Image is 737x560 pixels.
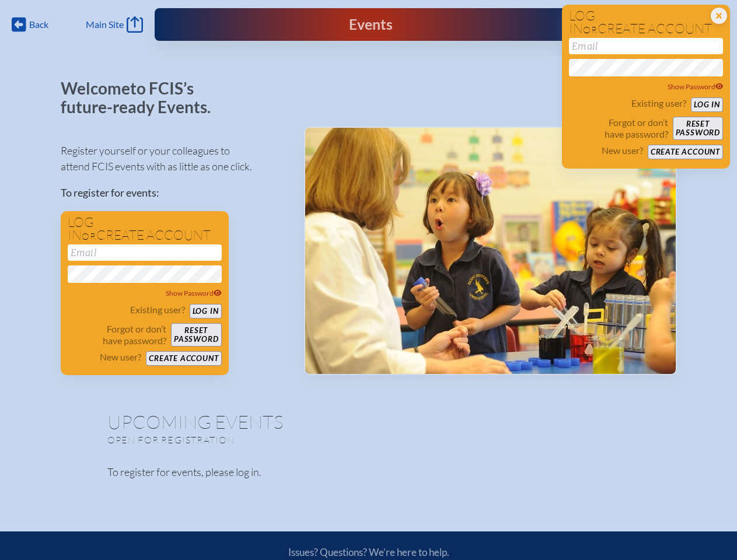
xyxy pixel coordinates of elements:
[29,19,48,30] span: Back
[61,143,285,174] p: Register yourself or your colleagues to attend FCIS events with as little as one click.
[668,82,724,91] span: Show Password
[107,434,415,446] p: Open for registration
[166,289,222,297] span: Show Password
[280,17,457,32] div: FCIS Events — Future ready
[107,464,630,480] p: To register for events, please log in.
[107,412,630,431] h1: Upcoming Events
[631,97,686,109] p: Existing user?
[130,304,185,316] p: Existing user?
[673,117,723,140] button: Resetpassword
[68,216,222,242] h1: Log in create account
[86,19,124,30] span: Main Site
[171,323,221,346] button: Resetpassword
[648,145,723,159] button: Create account
[86,16,143,33] a: Main Site
[68,323,167,346] p: Forgot or don’t have password?
[68,244,222,261] input: Email
[82,230,96,242] span: or
[602,145,643,156] p: New user?
[61,185,285,201] p: To register for events:
[569,9,723,36] h1: Log in create account
[146,351,221,366] button: Create account
[569,38,723,54] input: Email
[61,79,224,116] p: Welcome to FCIS’s future-ready Events.
[190,304,222,318] button: Log in
[569,117,668,140] p: Forgot or don’t have password?
[100,351,141,363] p: New user?
[691,97,723,112] button: Log in
[305,128,676,374] img: Events
[583,24,598,36] span: or
[163,546,574,558] p: Issues? Questions? We’re here to help.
